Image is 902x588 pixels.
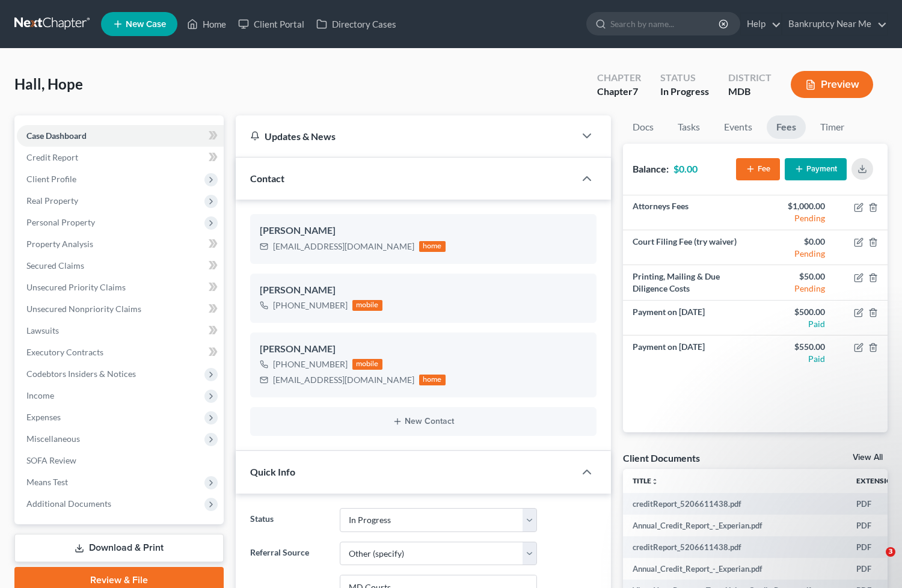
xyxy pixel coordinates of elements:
a: Directory Cases [310,13,402,35]
button: Payment [785,158,847,180]
div: home [419,241,446,252]
span: Means Test [26,477,68,487]
a: Case Dashboard [17,125,224,147]
button: Fee [736,158,780,180]
input: Search by name... [610,13,720,35]
span: Miscellaneous [26,433,80,444]
div: $50.00 [765,271,825,283]
td: Attorneys Fees [623,195,755,230]
a: Lawsuits [17,320,224,341]
div: home [419,375,446,385]
a: Credit Report [17,147,224,168]
div: [PERSON_NAME] [260,342,587,357]
div: [PERSON_NAME] [260,224,587,238]
span: 3 [886,547,895,557]
td: Annual_Credit_Report_-_Experian.pdf [623,515,847,536]
span: Real Property [26,195,78,206]
span: Additional Documents [26,498,111,509]
div: [EMAIL_ADDRESS][DOMAIN_NAME] [273,374,414,386]
div: MDB [728,85,772,99]
span: 7 [633,85,638,97]
span: Personal Property [26,217,95,227]
span: Hall, Hope [14,75,83,93]
span: New Case [126,20,166,29]
a: Client Portal [232,13,310,35]
label: Status [244,508,334,532]
a: Executory Contracts [17,341,224,363]
td: Court Filing Fee (try waiver) [623,230,755,265]
a: Docs [623,115,663,139]
div: Pending [765,212,825,224]
div: Pending [765,283,825,295]
td: Payment on [DATE] [623,301,755,335]
div: [PHONE_NUMBER] [273,299,348,311]
a: Secured Claims [17,255,224,277]
div: mobile [352,359,382,370]
i: unfold_more [651,478,658,485]
td: creditReport_5206611438.pdf [623,536,847,558]
a: Download & Print [14,534,224,562]
div: Updates & News [250,130,560,142]
span: Expenses [26,412,61,422]
td: Printing, Mailing & Due Diligence Costs [623,265,755,300]
strong: $0.00 [673,163,698,174]
span: Client Profile [26,174,76,184]
span: Income [26,390,54,400]
span: SOFA Review [26,455,76,465]
a: Fees [767,115,806,139]
div: In Progress [660,85,709,99]
div: Status [660,71,709,85]
td: Payment on [DATE] [623,335,755,370]
a: Events [714,115,762,139]
a: Bankruptcy Near Me [782,13,887,35]
div: Chapter [597,71,641,85]
span: Codebtors Insiders & Notices [26,369,136,379]
div: Paid [765,318,825,330]
a: Property Analysis [17,233,224,255]
span: Unsecured Nonpriority Claims [26,304,141,314]
div: $550.00 [765,341,825,353]
span: Unsecured Priority Claims [26,282,126,292]
div: District [728,71,772,85]
a: Unsecured Priority Claims [17,277,224,298]
div: [EMAIL_ADDRESS][DOMAIN_NAME] [273,240,414,253]
span: Quick Info [250,466,295,477]
div: Client Documents [623,452,700,464]
a: SOFA Review [17,450,224,471]
div: $0.00 [765,236,825,248]
div: $1,000.00 [765,200,825,212]
div: Chapter [597,85,641,99]
span: Credit Report [26,152,78,162]
a: Tasks [668,115,710,139]
span: Lawsuits [26,325,59,335]
div: $500.00 [765,306,825,318]
div: mobile [352,300,382,311]
td: creditReport_5206611438.pdf [623,493,847,515]
span: Secured Claims [26,260,84,271]
a: Unsecured Nonpriority Claims [17,298,224,320]
a: Timer [811,115,854,139]
div: Pending [765,248,825,260]
a: Home [181,13,232,35]
span: Contact [250,173,284,184]
iframe: Intercom live chat [861,547,890,576]
strong: Balance: [633,163,669,174]
div: [PERSON_NAME] [260,283,587,298]
a: Titleunfold_more [633,476,658,485]
a: Help [741,13,781,35]
span: Property Analysis [26,239,93,249]
span: Case Dashboard [26,130,87,141]
span: Executory Contracts [26,347,103,357]
div: [PHONE_NUMBER] [273,358,348,370]
a: View All [853,453,883,462]
button: New Contact [260,417,587,426]
div: Paid [765,353,825,365]
td: Annual_Credit_Report_-_Experian.pdf [623,558,847,580]
button: Preview [791,71,873,98]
